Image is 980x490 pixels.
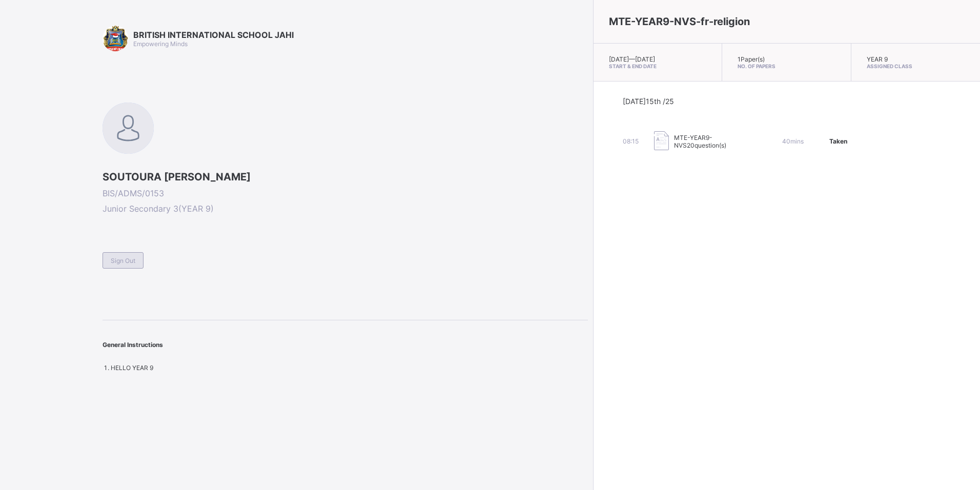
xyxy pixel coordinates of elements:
[609,15,750,28] span: MTE-YEAR9-NVS-fr-religion
[738,55,765,63] span: 1 Paper(s)
[609,55,655,63] span: [DATE] — [DATE]
[674,134,712,149] span: MTE-YEAR9-NVS
[623,97,674,106] span: [DATE] 15th /25
[623,137,639,145] span: 08:15
[103,171,588,183] span: SOUTOURA [PERSON_NAME]
[103,188,588,198] span: BIS/ADMS/0153
[829,137,847,145] span: Taken
[782,137,804,145] span: 40 mins
[111,364,153,372] span: HELLO YEAR 9
[867,55,888,63] span: YEAR 9
[609,63,706,69] span: Start & End Date
[133,40,188,48] span: Empowering Minds
[687,141,726,149] span: 20 question(s)
[103,203,588,214] span: Junior Secondary 3 ( YEAR 9 )
[654,131,669,150] img: take_paper.cd97e1aca70de81545fe8e300f84619e.svg
[133,30,294,40] span: BRITISH INTERNATIONAL SCHOOL JAHI
[103,341,163,349] span: General Instructions
[111,257,135,264] span: Sign Out
[738,63,835,69] span: No. of Papers
[867,63,965,69] span: Assigned Class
